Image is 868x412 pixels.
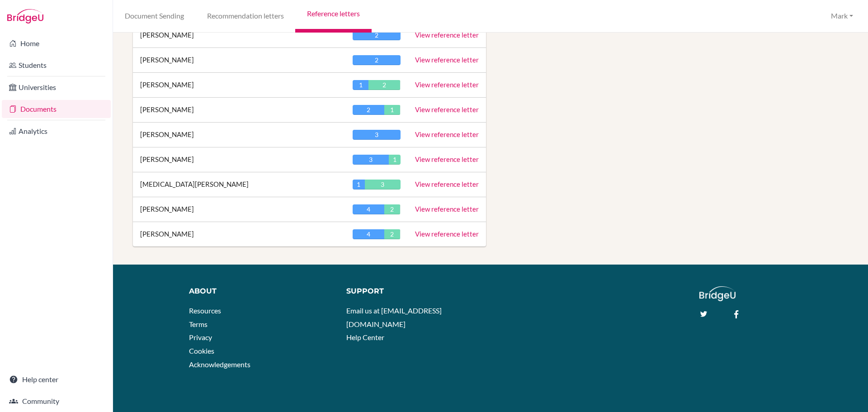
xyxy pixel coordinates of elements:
[2,100,111,118] a: Documents
[353,105,384,115] div: 2
[415,130,479,138] a: View reference letter
[346,333,384,341] a: Help Center
[415,56,479,64] a: View reference letter
[353,80,368,90] div: 1
[353,155,388,165] div: 3
[189,320,208,328] a: Terms
[189,306,221,315] a: Resources
[2,78,111,96] a: Universities
[2,34,111,52] a: Home
[133,98,345,123] td: [PERSON_NAME]
[415,155,479,163] a: View reference letter
[2,392,111,410] a: Community
[133,48,345,73] td: [PERSON_NAME]
[2,122,111,140] a: Analytics
[353,204,384,214] div: 4
[189,346,214,355] a: Cookies
[384,105,400,115] div: 1
[346,306,442,328] a: Email us at [EMAIL_ADDRESS][DOMAIN_NAME]
[189,286,333,297] div: About
[415,180,479,188] a: View reference letter
[368,80,400,90] div: 2
[189,360,250,369] a: Acknowledgements
[133,123,345,147] td: [PERSON_NAME]
[133,23,345,48] td: [PERSON_NAME]
[353,55,401,65] div: 2
[353,30,401,40] div: 2
[415,205,479,213] a: View reference letter
[2,370,111,388] a: Help center
[7,9,43,24] img: Bridge-U
[699,286,736,301] img: logo_white@2x-f4f0deed5e89b7ecb1c2cc34c3e3d731f90f0f143d5ea2071677605dd97b5244.png
[2,56,111,74] a: Students
[415,230,479,238] a: View reference letter
[346,286,482,297] div: Support
[353,229,384,239] div: 4
[389,155,401,165] div: 1
[353,130,401,140] div: 3
[384,204,400,214] div: 2
[133,172,345,197] td: [MEDICAL_DATA][PERSON_NAME]
[827,8,857,24] button: Mark
[415,105,479,114] a: View reference letter
[189,333,212,341] a: Privacy
[415,81,479,89] a: View reference letter
[384,229,400,239] div: 2
[365,180,401,189] div: 3
[353,180,364,189] div: 1
[133,222,345,247] td: [PERSON_NAME]
[415,31,479,39] a: View reference letter
[133,147,345,172] td: [PERSON_NAME]
[133,197,345,222] td: [PERSON_NAME]
[133,73,345,98] td: [PERSON_NAME]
